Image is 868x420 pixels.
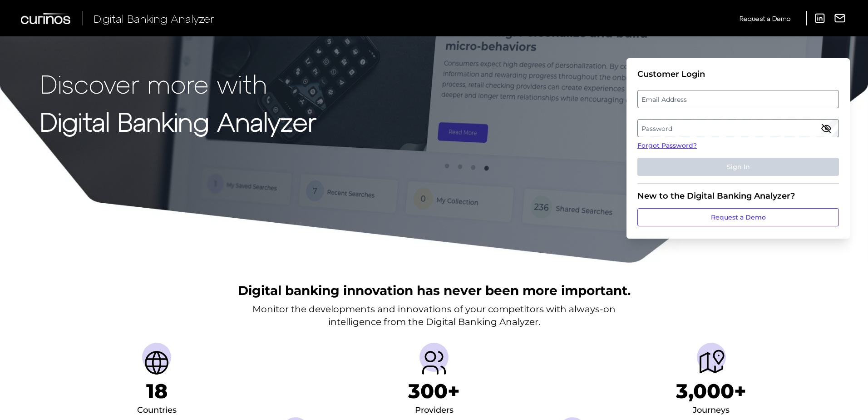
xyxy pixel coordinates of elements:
[40,69,316,98] p: Discover more with
[638,91,838,107] label: Email Address
[637,191,839,201] div: New to the Digital Banking Analyzer?
[146,379,168,403] h1: 18
[40,106,316,136] strong: Digital Banking Analyzer
[238,282,631,299] h2: Digital banking innovation has never been more important.
[21,13,72,24] img: Curinos
[638,120,838,136] label: Password
[637,69,839,79] div: Customer Login
[137,403,177,418] div: Countries
[676,379,746,403] h1: 3,000+
[697,348,726,377] img: Journeys
[408,379,460,403] h1: 300+
[252,303,616,328] p: Monitor the developments and innovations of your competitors with always-on intelligence from the...
[637,158,839,176] button: Sign In
[740,11,790,26] a: Request a Demo
[415,403,454,418] div: Providers
[419,348,449,377] img: Providers
[637,208,839,226] a: Request a Demo
[693,403,730,418] div: Journeys
[740,15,790,22] span: Request a Demo
[637,141,839,150] a: Forgot Password?
[94,12,214,25] span: Digital Banking Analyzer
[142,348,171,377] img: Countries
